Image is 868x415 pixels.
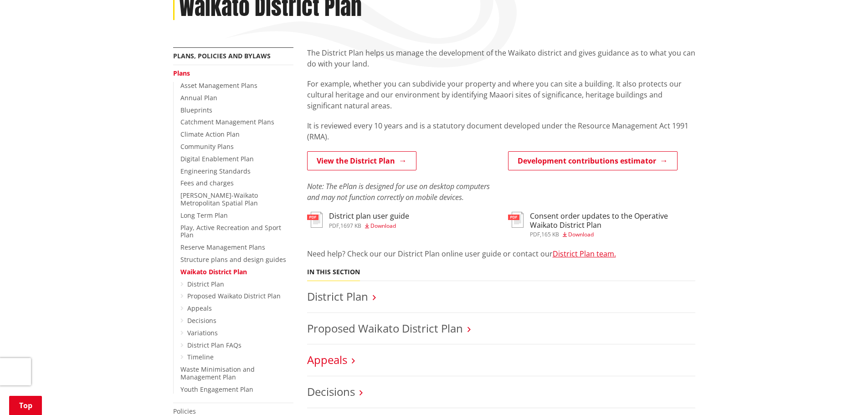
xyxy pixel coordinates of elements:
[180,365,255,381] a: Waste Minimisation and Management Plan
[307,268,360,276] h5: In this section
[340,222,361,230] span: 1697 KB
[180,267,247,276] a: Waikato District Plan
[187,292,281,300] a: Proposed Waikato District Plan
[307,384,355,399] a: Decisions
[180,243,265,251] a: Reserve Management Plans
[307,212,409,228] a: District plan user guide pdf,1697 KB Download
[180,255,286,264] a: Structure plans and design guides
[541,231,559,238] span: 165 KB
[530,212,695,229] h3: Consent order updates to the Operative Waikato District Plan
[307,151,416,170] a: View the District Plan
[329,222,339,230] span: pdf
[173,69,190,77] a: Plans
[307,120,695,142] p: It is reviewed every 10 years and is a statutory document developed under the Resource Management...
[329,212,409,220] h3: District plan user guide
[530,232,695,237] div: ,
[180,130,240,138] a: Climate Action Plan
[307,47,695,69] p: The District Plan helps us manage the development of the Waikato district and gives guidance as t...
[180,106,212,114] a: Blueprints
[180,179,234,187] a: Fees and charges
[180,223,281,240] a: Play, Active Recreation and Sport Plan
[187,353,214,361] a: Timeline
[307,248,695,259] p: Need help? Check our our District Plan online user guide or contact our
[329,223,409,229] div: ,
[180,385,253,394] a: Youth Engagement Plan
[180,191,258,207] a: [PERSON_NAME]-Waikato Metropolitan Spatial Plan
[180,118,274,126] a: Catchment Management Plans
[180,93,217,102] a: Annual Plan
[307,352,347,367] a: Appeals
[508,151,678,170] a: Development contributions estimator
[307,212,323,228] img: document-pdf.svg
[180,81,257,90] a: Asset Management Plans
[370,222,396,230] span: Download
[187,280,224,288] a: District Plan
[307,181,490,202] em: Note: The ePlan is designed for use on desktop computers and may not function correctly on mobile...
[307,321,463,336] a: Proposed Waikato District Plan
[826,377,859,410] iframe: Messenger Launcher
[508,212,524,228] img: document-pdf.svg
[307,78,695,111] p: For example, whether you can subdivide your property and where you can site a building. It also p...
[180,167,251,175] a: Engineering Standards
[530,231,540,238] span: pdf
[173,51,271,60] a: Plans, policies and bylaws
[187,328,218,337] a: Variations
[553,249,616,259] a: District Plan team.
[180,142,234,151] a: Community Plans
[568,231,594,238] span: Download
[180,154,254,163] a: Digital Enablement Plan
[307,289,368,304] a: District Plan
[187,304,212,313] a: Appeals
[9,396,42,415] a: Top
[187,341,241,349] a: District Plan FAQs
[187,316,216,325] a: Decisions
[508,212,695,237] a: Consent order updates to the Operative Waikato District Plan pdf,165 KB Download
[180,211,228,220] a: Long Term Plan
